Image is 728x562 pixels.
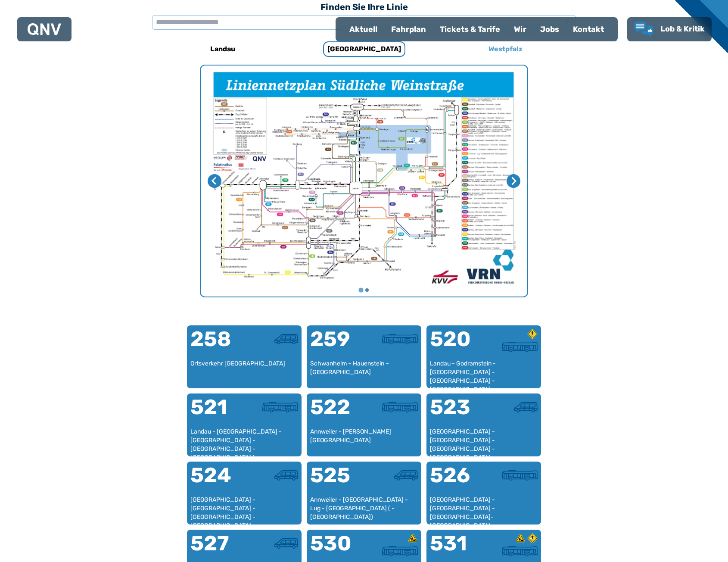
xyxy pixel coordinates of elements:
img: Überlandbus [382,402,418,412]
img: Kleinbus [274,470,298,481]
a: Westpfalz [448,39,563,59]
li: 1 von 2 [201,66,527,297]
img: Überlandbus [382,546,418,556]
img: Überlandbus [382,334,418,344]
button: Nächste Seite [507,174,520,188]
button: Letzte Seite [208,174,221,188]
img: QNV Logo [28,23,61,35]
div: 524 [190,465,244,496]
img: Überlandbus [502,546,538,556]
div: Landau - Godramstein - [GEOGRAPHIC_DATA] - [GEOGRAPHIC_DATA] - [GEOGRAPHIC_DATA] [430,359,538,385]
div: 522 [310,397,364,428]
div: Annweiler - [GEOGRAPHIC_DATA] - Lug - [GEOGRAPHIC_DATA] ( - [GEOGRAPHIC_DATA]) [310,496,418,521]
img: Kleinbus [274,334,298,344]
h6: Landau [207,42,239,56]
img: Kleinbus [274,538,298,549]
a: Landau [165,39,280,59]
h6: [GEOGRAPHIC_DATA] [323,41,405,57]
button: Gehe zu Seite 1 [358,288,363,293]
div: 520 [430,329,484,360]
h6: Westpfalz [485,42,526,56]
div: My Favorite Images [201,66,527,297]
a: Kontakt [566,18,611,41]
a: [GEOGRAPHIC_DATA] [307,39,421,59]
img: Überlandbus [502,470,538,481]
img: Überlandbus [502,342,538,352]
a: Tickets & Tarife [433,18,507,41]
a: Jobs [533,18,566,41]
a: Lob & Kritik [634,22,705,37]
div: [GEOGRAPHIC_DATA] - [GEOGRAPHIC_DATA] - [GEOGRAPHIC_DATA] - [GEOGRAPHIC_DATA] [430,428,538,453]
div: [GEOGRAPHIC_DATA] - [GEOGRAPHIC_DATA] - [GEOGRAPHIC_DATA]-[GEOGRAPHIC_DATA] [430,496,538,521]
img: Netzpläne Südpfalz Seite 1 von 2 [201,66,527,297]
div: Schwanheim – Hauenstein – [GEOGRAPHIC_DATA] [310,359,418,385]
ul: Wählen Sie eine Seite zum Anzeigen [201,287,527,293]
a: Fahrplan [384,18,433,41]
div: Landau - [GEOGRAPHIC_DATA] - [GEOGRAPHIC_DATA] - [GEOGRAPHIC_DATA] - [GEOGRAPHIC_DATA] ( - [GEOGR... [190,428,298,453]
div: 521 [190,397,244,428]
img: Überlandbus [262,402,298,412]
div: Ortsverkehr [GEOGRAPHIC_DATA] [190,359,298,385]
div: Annweiler - [PERSON_NAME][GEOGRAPHIC_DATA] [310,428,418,453]
a: Wir [507,18,533,41]
img: Kleinbus [394,470,418,481]
img: Kleinbus [514,402,538,412]
button: Gehe zu Seite 2 [365,288,369,292]
a: Aktuell [342,18,384,41]
div: 258 [190,329,244,360]
span: Lob & Kritik [660,24,705,34]
div: 523 [430,397,484,428]
a: QNV Logo [28,21,61,38]
div: 526 [430,465,484,496]
div: [GEOGRAPHIC_DATA] - [GEOGRAPHIC_DATA] - [GEOGRAPHIC_DATA] - [GEOGRAPHIC_DATA] - [GEOGRAPHIC_DATA] [190,496,298,521]
div: 259 [310,329,364,360]
div: 525 [310,465,364,496]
